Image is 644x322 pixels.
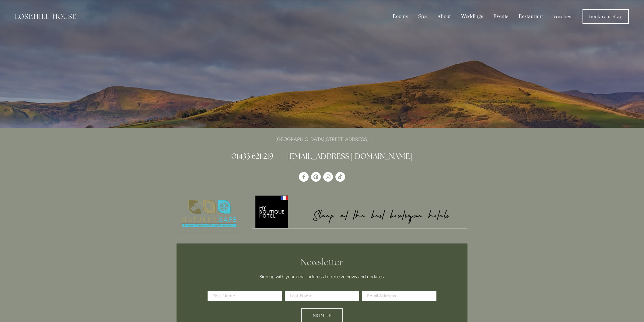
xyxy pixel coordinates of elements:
div: Restaurant [514,11,548,22]
input: First Name [208,291,282,301]
a: 01433 621 219 [231,151,273,161]
div: About [433,11,455,22]
div: Weddings [457,11,488,22]
img: Losehill House [15,14,76,19]
a: Vouchers [549,11,577,22]
div: Spa [414,11,432,22]
p: [GEOGRAPHIC_DATA][STREET_ADDRESS] [177,135,467,143]
img: My Boutique Hotel - Logo [252,194,468,228]
a: Losehill House Hotel & Spa [299,172,309,182]
a: Book Your Stay [583,9,629,24]
p: Sign up with your email address to receive news and updates. [210,273,434,280]
a: TikTok [335,172,345,182]
input: Last Name [285,291,359,301]
img: Nature's Safe - Logo [177,194,242,233]
input: Email Address [362,291,436,301]
div: Rooms [388,11,412,22]
a: [EMAIL_ADDRESS][DOMAIN_NAME] [287,151,413,161]
a: Instagram [323,172,333,182]
h2: Newsletter [210,257,434,268]
div: Events [489,11,513,22]
span: Sign Up [313,313,331,318]
a: Pinterest [311,172,321,182]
